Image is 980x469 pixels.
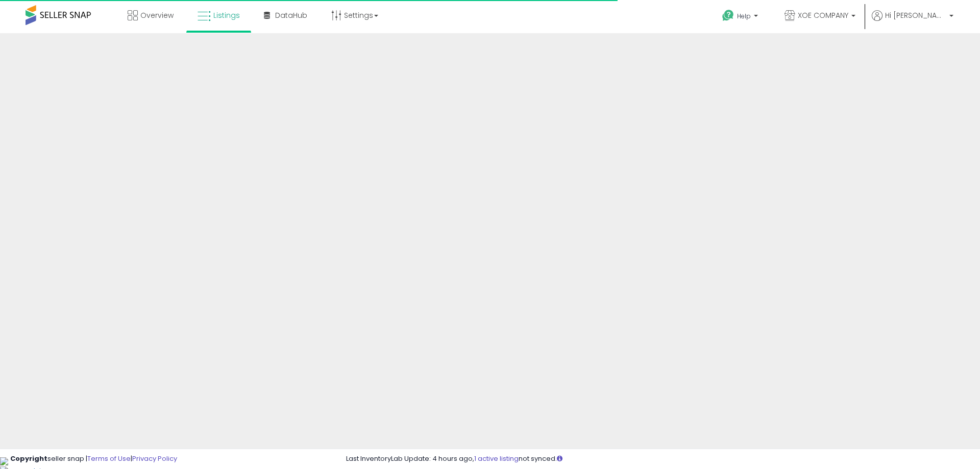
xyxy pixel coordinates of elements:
[798,10,848,20] span: XOE COMPANY
[140,10,174,20] span: Overview
[872,10,953,33] a: Hi [PERSON_NAME]
[885,10,946,20] span: Hi [PERSON_NAME]
[722,9,734,22] i: Get Help
[213,10,240,20] span: Listings
[737,12,751,20] span: Help
[714,2,768,33] a: Help
[275,10,307,20] span: DataHub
